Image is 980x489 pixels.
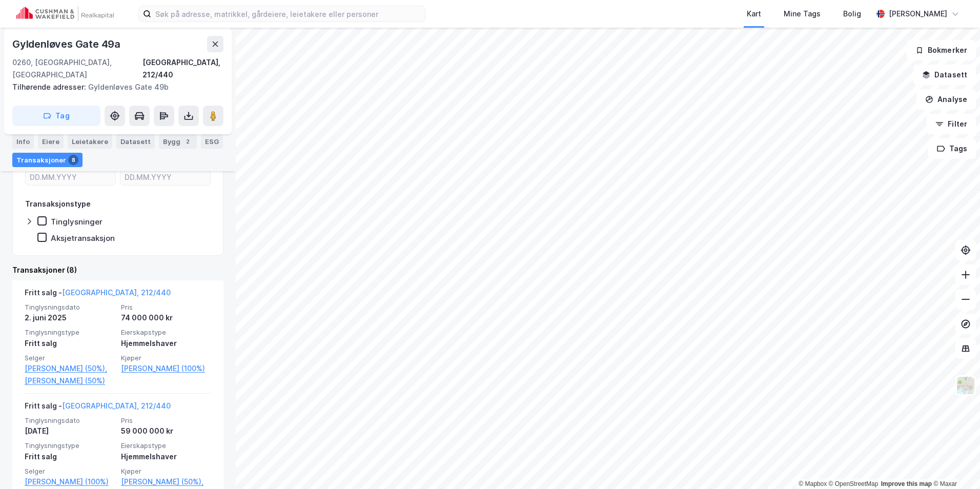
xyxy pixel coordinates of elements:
[843,8,861,20] div: Bolig
[12,36,122,52] div: Gyldenløves Gate 49a
[121,303,211,312] span: Pris
[25,476,115,488] a: [PERSON_NAME] (100%)
[784,8,821,20] div: Mine Tags
[913,65,976,85] button: Datasett
[25,362,115,375] a: [PERSON_NAME] (50%),
[747,8,761,20] div: Kart
[907,40,976,60] button: Bokmerker
[25,425,115,437] div: [DATE]
[121,416,211,425] span: Pris
[120,170,210,185] input: DD.MM.YYYY
[889,8,947,20] div: [PERSON_NAME]
[25,303,115,312] span: Tinglysningsdato
[25,198,91,210] div: Transaksjonstype
[12,83,88,91] span: Tilhørende adresser:
[25,451,115,463] div: Fritt salg
[182,136,193,147] div: 2
[25,354,115,362] span: Selger
[927,114,976,134] button: Filter
[881,480,932,487] a: Improve this map
[38,134,64,149] div: Eiere
[929,440,980,489] div: Kontrollprogram for chat
[121,328,211,337] span: Eierskapstype
[916,89,976,110] button: Analyse
[799,480,827,487] a: Mapbox
[25,328,115,337] span: Tinglysningstype
[25,287,171,303] div: Fritt salg -
[121,425,211,437] div: 59 000 000 kr
[121,476,211,488] a: [PERSON_NAME] (50%),
[12,81,215,93] div: Gyldenløves Gate 49b
[929,440,980,489] iframe: Chat Widget
[25,375,115,387] a: [PERSON_NAME] (50%)
[25,312,115,324] div: 2. juni 2025
[121,337,211,350] div: Hjemmelshaver
[12,106,100,126] button: Tag
[121,354,211,362] span: Kjøper
[62,401,171,410] a: [GEOGRAPHIC_DATA], 212/440
[201,134,223,149] div: ESG
[12,153,83,167] div: Transaksjoner
[51,233,115,243] div: Aksjetransaksjon
[829,480,879,487] a: OpenStreetMap
[12,134,34,149] div: Info
[25,400,171,416] div: Fritt salg -
[51,217,103,227] div: Tinglysninger
[26,170,115,185] input: DD.MM.YYYY
[12,264,223,276] div: Transaksjoner (8)
[16,7,114,21] img: cushman-wakefield-realkapital-logo.202ea83816669bd177139c58696a8fa1.svg
[928,138,976,159] button: Tags
[121,362,211,375] a: [PERSON_NAME] (100%)
[25,441,115,450] span: Tinglysningstype
[121,467,211,476] span: Kjøper
[25,337,115,350] div: Fritt salg
[68,134,112,149] div: Leietakere
[12,56,142,81] div: 0260, [GEOGRAPHIC_DATA], [GEOGRAPHIC_DATA]
[142,56,223,81] div: [GEOGRAPHIC_DATA], 212/440
[116,134,155,149] div: Datasett
[68,155,78,165] div: 8
[121,451,211,463] div: Hjemmelshaver
[25,416,115,425] span: Tinglysningsdato
[62,288,171,297] a: [GEOGRAPHIC_DATA], 212/440
[956,376,975,395] img: Z
[159,134,197,149] div: Bygg
[121,312,211,324] div: 74 000 000 kr
[121,441,211,450] span: Eierskapstype
[25,467,115,476] span: Selger
[151,6,425,22] input: Søk på adresse, matrikkel, gårdeiere, leietakere eller personer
